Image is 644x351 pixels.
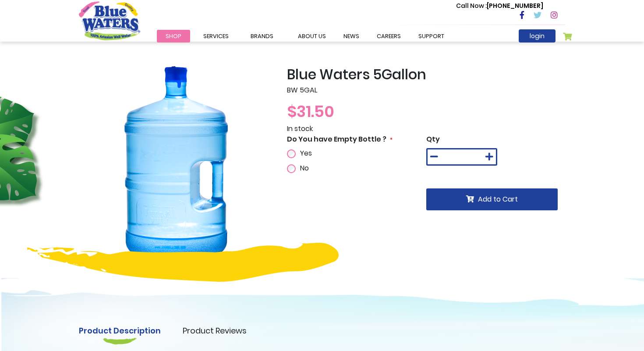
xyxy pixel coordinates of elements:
button: Add to Cart [426,188,558,210]
h2: Blue Waters 5Gallon [287,66,565,83]
p: [PHONE_NUMBER] [456,1,543,11]
a: News [335,30,368,43]
img: Blue_Waters_5Gallon_1_20.png [79,66,274,261]
span: No [300,163,309,173]
a: Product Reviews [183,325,247,337]
span: Yes [300,148,312,158]
a: Product Description [79,325,161,337]
span: Do You have Empty Bottle ? [287,134,386,144]
img: yellow-design.png [27,243,339,282]
span: Services [203,32,229,40]
span: Qty [426,134,440,144]
a: careers [368,30,410,43]
span: $31.50 [287,100,334,123]
span: In stock [287,124,313,134]
p: BW 5GAL [287,85,565,96]
a: store logo [79,1,140,40]
a: support [410,30,453,43]
a: login [519,29,556,43]
span: Shop [166,32,181,40]
span: Brands [251,32,273,40]
span: Call Now : [456,1,487,10]
span: Add to Cart [478,194,518,204]
a: about us [289,30,335,43]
